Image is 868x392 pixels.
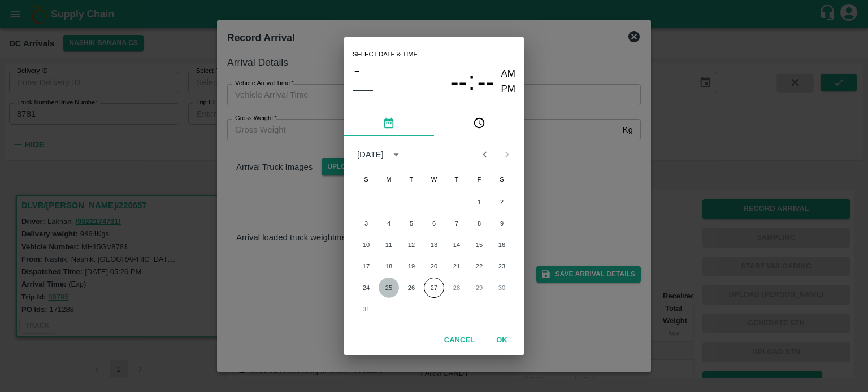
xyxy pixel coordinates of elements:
[468,67,475,96] span: :
[474,144,496,165] button: Previous month
[401,278,422,298] button: 26
[469,213,489,234] button: 8
[478,67,494,96] button: --
[469,256,489,276] button: 22
[446,213,467,234] button: 7
[353,46,418,63] span: Select date & time
[501,82,516,97] button: PM
[387,146,405,164] button: calendar view is open, switch to year view
[450,67,467,96] span: --
[356,168,376,191] span: Sunday
[424,213,444,234] button: 6
[401,168,422,191] span: Tuesday
[353,63,362,78] button: –
[492,213,512,234] button: 9
[484,331,520,350] button: OK
[492,256,512,276] button: 23
[492,192,512,212] button: 2
[356,256,376,276] button: 17
[446,256,467,276] button: 21
[469,235,489,255] button: 15
[356,278,376,298] button: 24
[424,235,444,255] button: 13
[355,63,359,78] span: –
[434,109,524,136] button: pick time
[353,78,373,100] button: ––
[379,256,399,276] button: 18
[401,213,422,234] button: 5
[469,192,489,212] button: 1
[492,168,512,191] span: Saturday
[344,109,434,136] button: pick date
[379,278,399,298] button: 25
[356,235,376,255] button: 10
[501,67,516,82] button: AM
[478,67,494,96] span: --
[450,67,467,96] button: --
[401,235,422,255] button: 12
[446,168,467,191] span: Thursday
[379,213,399,234] button: 4
[440,331,479,350] button: Cancel
[469,168,489,191] span: Friday
[356,213,376,234] button: 3
[424,256,444,276] button: 20
[492,235,512,255] button: 16
[446,235,467,255] button: 14
[401,256,422,276] button: 19
[424,278,444,298] button: 27
[379,168,399,191] span: Monday
[357,148,384,161] div: [DATE]
[424,168,444,191] span: Wednesday
[379,235,399,255] button: 11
